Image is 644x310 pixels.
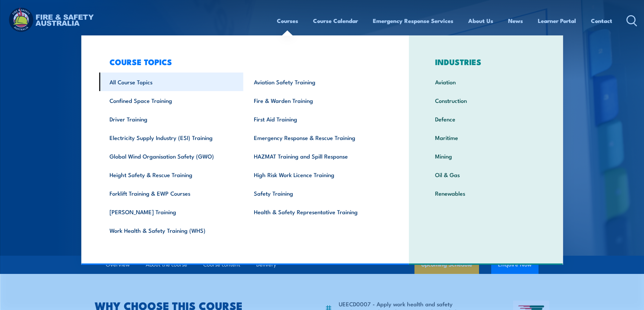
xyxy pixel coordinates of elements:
[425,73,547,91] a: Aviation
[468,12,493,30] a: About Us
[99,91,243,110] a: Confined Space Training
[243,184,388,202] a: Safety Training
[425,57,547,66] h3: INDUSTRIES
[99,202,243,221] a: [PERSON_NAME] Training
[425,91,547,110] a: Construction
[373,12,453,30] a: Emergency Response Services
[95,301,292,310] h2: WHY CHOOSE THIS COURSE
[425,110,547,128] a: Defence
[243,91,388,110] a: Fire & Warden Training
[425,165,547,184] a: Oil & Gas
[243,165,388,184] a: High Risk Work Licence Training
[99,221,243,239] a: Work Health & Safety Training (WHS)
[99,184,243,202] a: Forklift Training & EWP Courses
[591,12,612,30] a: Contact
[313,12,358,30] a: Course Calendar
[277,12,298,30] a: Courses
[243,128,388,147] a: Emergency Response & Rescue Training
[508,12,523,30] a: News
[99,73,243,91] a: All Course Topics
[99,57,388,66] h3: COURSE TOPICS
[243,110,388,128] a: First Aid Training
[425,128,547,147] a: Maritime
[243,73,388,91] a: Aviation Safety Training
[99,165,243,184] a: Height Safety & Rescue Training
[243,202,388,221] a: Health & Safety Representative Training
[99,147,243,165] a: Global Wind Organisation Safety (GWO)
[425,184,547,202] a: Renewables
[99,110,243,128] a: Driver Training
[243,147,388,165] a: HAZMAT Training and Spill Response
[425,147,547,165] a: Mining
[538,12,576,30] a: Learner Portal
[99,128,243,147] a: Electricity Supply Industry (ESI) Training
